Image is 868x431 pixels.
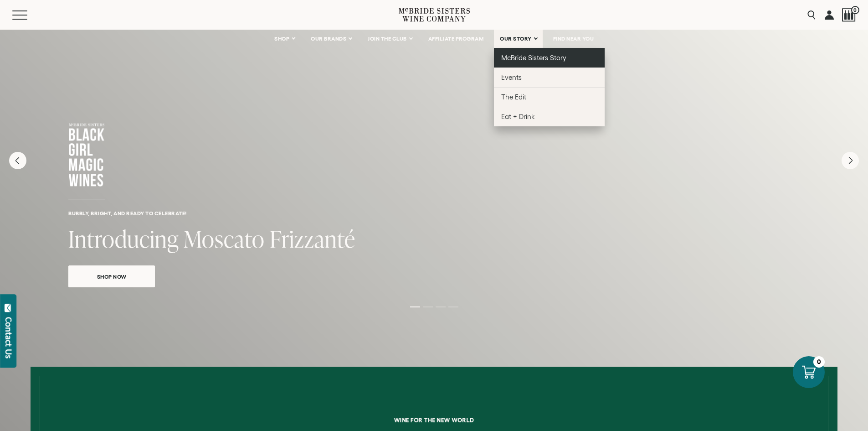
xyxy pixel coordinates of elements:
[436,306,446,307] li: Page dot 3
[494,68,605,87] a: Events
[428,36,484,42] span: AFFILIATE PROGRAM
[311,36,346,42] span: OUR BRANDS
[9,152,26,169] button: Previous
[494,107,605,126] a: Eat + Drink
[842,152,859,169] button: Next
[68,210,800,216] h6: Bubbly, bright, and ready to celebrate!
[423,306,433,307] li: Page dot 2
[184,223,265,254] span: Moscato
[305,30,357,48] a: OUR BRANDS
[268,30,300,48] a: SHOP
[501,54,566,62] span: McBride Sisters Story
[101,417,766,423] h6: Wine for the new world
[851,6,859,14] span: 0
[500,36,532,42] span: OUR STORY
[68,223,179,254] span: Introducing
[368,36,407,42] span: JOIN THE CLUB
[81,271,143,282] span: Shop Now
[270,223,355,254] span: Frizzanté
[494,48,605,68] a: McBride Sisters Story
[422,30,490,48] a: AFFILIATE PROGRAM
[274,36,290,42] span: SHOP
[410,306,420,307] li: Page dot 1
[494,87,605,107] a: The Edit
[448,306,458,307] li: Page dot 4
[494,30,543,48] a: OUR STORY
[501,113,535,120] span: Eat + Drink
[501,73,522,81] span: Events
[547,30,600,48] a: FIND NEAR YOU
[501,93,526,101] span: The Edit
[12,10,45,20] button: Mobile Menu Trigger
[813,356,825,368] div: 0
[362,30,418,48] a: JOIN THE CLUB
[68,265,155,287] a: Shop Now
[4,317,13,358] div: Contact Us
[553,36,594,42] span: FIND NEAR YOU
